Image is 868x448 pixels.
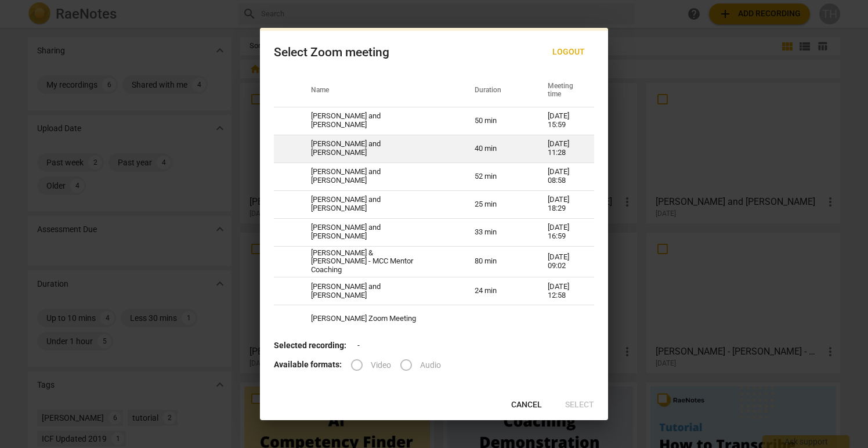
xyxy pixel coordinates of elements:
[297,305,461,333] td: [PERSON_NAME] Zoom Meeting
[534,218,594,246] td: [DATE] 16:59
[534,74,594,107] th: Meeting time
[543,42,594,63] button: Logout
[461,135,534,162] td: 40 min
[534,107,594,135] td: [DATE] 15:59
[371,359,391,371] span: Video
[274,45,389,60] div: Select Zoom meeting
[461,162,534,190] td: 52 min
[274,360,342,369] b: Available formats:
[461,277,534,305] td: 24 min
[297,277,461,305] td: [PERSON_NAME] and [PERSON_NAME]
[461,190,534,218] td: 25 min
[534,190,594,218] td: [DATE] 18:29
[534,246,594,277] td: [DATE] 09:02
[511,399,542,411] span: Cancel
[461,74,534,107] th: Duration
[461,107,534,135] td: 50 min
[274,341,346,350] b: Selected recording:
[297,107,461,135] td: [PERSON_NAME] and [PERSON_NAME]
[534,162,594,190] td: [DATE] 08:58
[420,359,441,371] span: Audio
[461,218,534,246] td: 33 min
[274,339,594,352] p: -
[297,135,461,162] td: [PERSON_NAME] and [PERSON_NAME]
[534,277,594,305] td: [DATE] 12:58
[461,246,534,277] td: 80 min
[297,74,461,107] th: Name
[297,218,461,246] td: [PERSON_NAME] and [PERSON_NAME]
[297,190,461,218] td: [PERSON_NAME] and [PERSON_NAME]
[351,360,450,369] div: File type
[552,46,585,58] span: Logout
[534,135,594,162] td: [DATE] 11:28
[297,162,461,190] td: [PERSON_NAME] and [PERSON_NAME]
[502,395,551,416] button: Cancel
[297,246,461,277] td: [PERSON_NAME] & [PERSON_NAME] - MCC Mentor Coaching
